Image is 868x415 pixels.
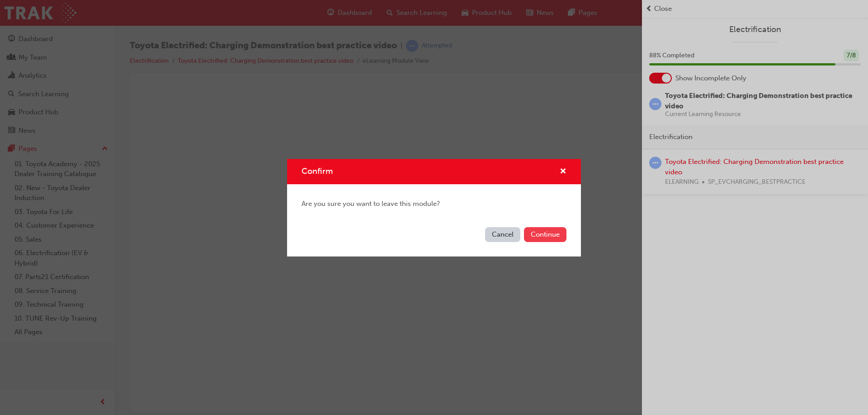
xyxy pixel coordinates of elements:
span: Confirm [302,166,333,176]
button: Cancel [485,227,520,242]
span: cross-icon [560,168,566,176]
div: Are you sure you want to leave this module? [287,184,581,224]
button: Continue [524,227,566,242]
div: Confirm [287,159,581,256]
button: cross-icon [560,166,566,177]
